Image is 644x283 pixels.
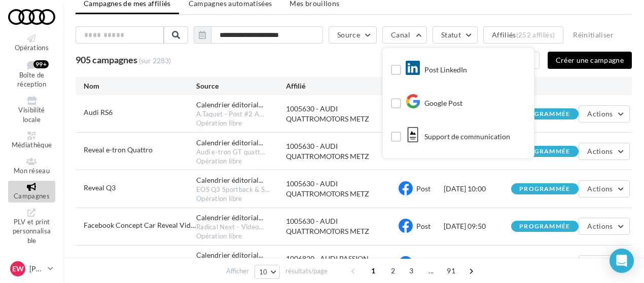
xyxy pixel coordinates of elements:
[76,54,137,65] span: 905 campagnes
[196,157,287,166] div: Opération libre
[511,81,579,91] div: Statut
[416,184,431,193] span: Post
[196,100,263,110] span: Calendrier éditorial...
[14,167,50,175] span: Mon réseau
[196,81,287,91] div: Source
[579,143,629,160] button: Actions
[13,218,51,245] span: PLV et print personnalisable
[196,213,263,223] span: Calendrier éditorial...
[483,26,563,44] button: Affiliés(252 affiliés)
[286,104,399,124] div: 1005630 - AUDI QUATTROMOTORS METZ
[196,232,287,241] div: Opération libre
[286,254,399,274] div: 1006820 - AUDI PASSION AUTOMOBILES SA
[382,26,427,44] button: Canal
[29,264,44,274] p: [PERSON_NAME]
[444,184,511,194] div: [DATE] 10:00
[519,111,570,117] div: programmée
[196,194,287,204] div: Opération libre
[548,52,632,69] button: Créer une campagne
[8,130,55,151] a: Médiathèque
[8,259,55,278] a: EW [PERSON_NAME]
[405,96,462,111] div: Google Post
[84,81,196,91] div: Nom
[8,155,55,177] a: Mon réseau
[196,119,287,128] div: Opération libre
[365,263,381,279] span: 1
[443,263,459,279] span: 91
[403,263,419,279] span: 3
[516,31,555,39] div: (252 affiliés)
[519,186,570,192] div: programmée
[196,175,263,185] span: Calendrier éditorial...
[423,263,439,279] span: ...
[84,221,196,229] span: Facebook Concept Car Reveal Vidéo
[196,250,263,260] span: Calendrier éditorial...
[259,268,268,276] span: 10
[385,263,401,279] span: 2
[8,58,55,91] a: Boîte de réception 99+
[84,108,113,116] span: Audi RS6
[579,255,629,272] button: Actions
[84,258,134,267] span: Audi Concept C
[579,105,629,123] button: Actions
[196,185,270,194] span: EOS Q3 Sportback & S...
[8,181,55,203] a: Campagnes
[17,71,46,89] span: Boîte de réception
[12,141,52,149] span: Médiathèque
[286,179,399,199] div: 1005630 - AUDI QUATTROMOTORS METZ
[519,148,570,155] div: programmée
[329,26,377,44] button: Source
[14,192,50,200] span: Campagnes
[579,180,629,197] button: Actions
[139,56,171,65] span: (sur 2283)
[285,266,328,276] span: résultats/page
[18,106,45,124] span: Visibilité locale
[433,26,478,44] button: Statut
[196,223,264,232] span: Radical Next - Video...
[587,184,613,193] span: Actions
[286,81,399,91] div: Affilié
[405,63,467,78] div: Post LinkedIn
[587,147,613,155] span: Actions
[196,110,264,119] span: A.Taquet - Post #2 A...
[610,249,634,273] div: Open Intercom Messenger
[12,264,24,274] span: EW
[587,109,613,118] span: Actions
[405,130,510,145] div: Support de communication
[196,138,263,148] span: Calendrier éditorial...
[33,60,49,68] div: 99+
[519,223,570,230] div: programmée
[579,218,629,235] button: Actions
[226,266,249,276] span: Afficher
[196,148,265,157] span: Audi e-tron GT quatt...
[8,207,55,247] a: PLV et print personnalisable
[444,221,511,231] div: [DATE] 09:50
[15,44,49,52] span: Opérations
[416,222,431,230] span: Post
[8,95,55,126] a: Visibilité locale
[8,32,55,54] a: Opérations
[286,216,399,236] div: 1005630 - AUDI QUATTROMOTORS METZ
[84,145,153,154] span: Reveal e-tron Quattro
[84,183,116,192] span: Reveal Q3
[286,141,399,161] div: 1005630 - AUDI QUATTROMOTORS METZ
[569,29,618,41] button: Réinitialiser
[255,265,280,279] button: 10
[587,222,613,230] span: Actions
